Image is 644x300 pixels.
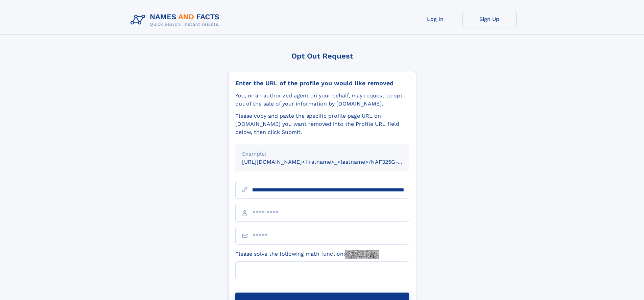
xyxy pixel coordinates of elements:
[235,79,409,87] div: Enter the URL of the profile you would like removed
[235,250,379,259] label: Please solve the following math function:
[228,52,416,60] div: Opt Out Request
[462,11,517,27] a: Sign Up
[128,11,225,29] img: Logo Names and Facts
[242,159,422,165] small: [URL][DOMAIN_NAME]<firstname>_<lastname>/NAF325G-xxxxxxxx
[242,150,402,158] div: Example:
[235,112,409,136] div: Please copy and paste the specific profile page URL on [DOMAIN_NAME] you want removed into the Pr...
[408,11,462,27] a: Log In
[235,92,409,108] div: You, or an authorized agent on your behalf, may request to opt-out of the sale of your informatio...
